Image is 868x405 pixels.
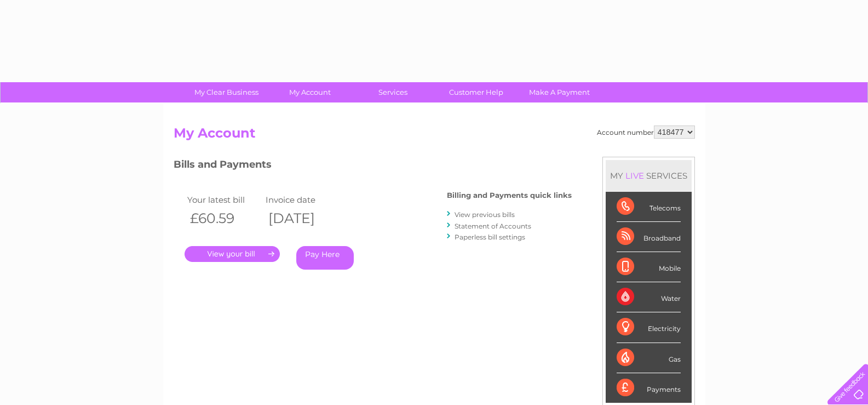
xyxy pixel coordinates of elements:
a: My Account [265,82,355,102]
th: [DATE] [263,207,342,230]
div: MY SERVICES [606,160,692,191]
a: Pay Here [296,246,354,270]
div: Electricity [617,312,681,343]
td: Your latest bill [185,192,263,207]
div: Telecoms [617,192,681,222]
div: Water [617,282,681,312]
h4: Billing and Payments quick links [447,191,572,199]
div: Gas [617,343,681,373]
a: View previous bills [455,210,515,219]
a: Statement of Accounts [455,222,531,230]
a: Paperless bill settings [455,233,525,241]
th: £60.59 [185,207,263,230]
h3: Bills and Payments [174,157,572,176]
div: LIVE [623,170,646,181]
a: Customer Help [431,82,521,102]
td: Invoice date [263,192,342,207]
a: Services [348,82,438,102]
div: Mobile [617,252,681,282]
h2: My Account [174,126,695,146]
div: Payments [617,373,681,403]
div: Broadband [617,222,681,252]
a: Make A Payment [514,82,605,102]
a: . [185,246,280,262]
div: Account number [597,126,695,139]
a: My Clear Business [181,82,272,102]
